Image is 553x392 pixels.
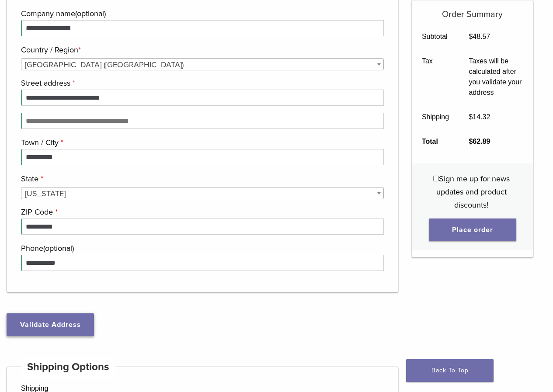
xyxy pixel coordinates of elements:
[469,33,490,40] bdi: 48.57
[21,43,382,56] label: Country / Region
[469,138,473,145] span: $
[412,24,459,49] th: Subtotal
[469,113,473,121] span: $
[21,136,382,149] label: Town / City
[21,242,382,255] label: Phone
[469,33,473,40] span: $
[75,9,106,18] span: (optional)
[21,172,382,185] label: State
[7,313,94,336] button: Validate Address
[412,49,459,105] th: Tax
[433,176,439,181] input: Sign me up for news updates and product discounts!
[412,105,459,129] th: Shipping
[21,58,384,70] span: Country / Region
[21,59,383,71] span: United States (US)
[429,219,516,241] button: Place order
[21,187,384,199] span: State
[21,205,382,219] label: ZIP Code
[469,113,490,121] bdi: 14.32
[412,129,459,154] th: Total
[43,243,74,253] span: (optional)
[469,138,490,145] bdi: 62.89
[21,187,383,200] span: Texas
[459,49,533,105] td: Taxes will be calculated after you validate your address
[436,174,510,210] span: Sign me up for news updates and product discounts!
[406,359,494,382] a: Back To Top
[21,357,115,378] h4: Shipping Options
[412,0,533,20] h5: Order Summary
[21,7,382,20] label: Company name
[21,76,382,90] label: Street address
